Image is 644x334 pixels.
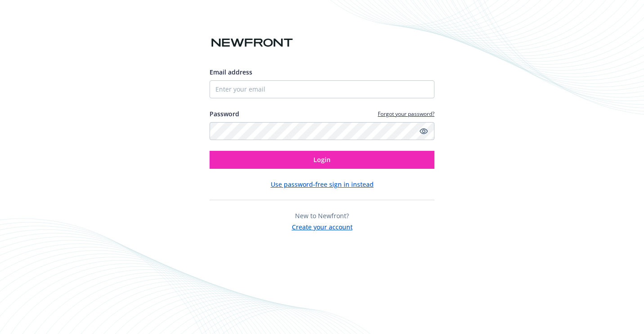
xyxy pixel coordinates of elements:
[210,68,252,76] span: Email address
[210,35,295,51] img: Newfront logo
[418,126,429,136] a: Show password
[210,151,434,169] button: Login
[292,220,353,232] button: Create your account
[295,211,349,220] span: New to Newfront?
[210,122,434,140] input: Enter your password
[378,110,434,118] a: Forgot your password?
[271,180,374,189] button: Use password-free sign in instead
[313,155,331,164] span: Login
[210,80,434,98] input: Enter your email
[210,109,239,119] label: Password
